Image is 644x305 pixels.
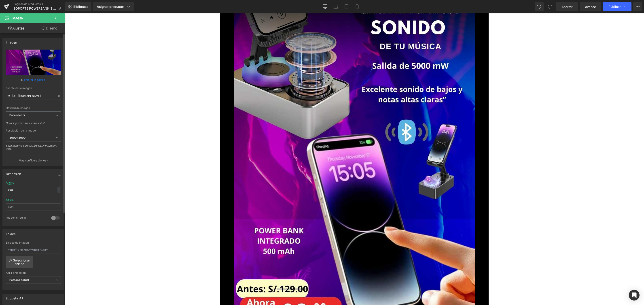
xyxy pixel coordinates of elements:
font: Altura [6,198,14,202]
font: o [21,78,23,81]
font: Seleccionar enlace [13,258,30,266]
input: Enlace [6,92,61,100]
input: https://tu-tienda.myshopify.com [6,246,61,253]
font: - [58,188,59,191]
font: Publicar [608,5,621,8]
a: Móvil [352,2,362,11]
font: Imagen [6,40,17,44]
font: Explorar la galería [23,78,46,81]
font: Dimensión [6,172,21,176]
font: Enlace de imagen [6,241,29,244]
input: auto [6,186,61,193]
a: De oficina [320,2,330,11]
button: Rehacer [545,2,554,11]
font: Biblioteca [73,5,88,8]
font: Ahorrar [561,5,572,9]
font: Diseño [46,26,57,30]
font: Solo soporte para UCare CDN y Shopify CDN [6,144,57,151]
button: Publicar [603,2,631,11]
font: Ancho [6,181,14,184]
font: Solo soporte para UCare CDN [6,121,44,125]
font: 3000x3000 [9,136,25,139]
font: Etiqueta Alt [6,296,23,300]
font: Encendedor [9,113,25,117]
font: Pestaña actual [9,278,29,282]
font: Resolución de la imagen [6,129,37,132]
font: Imagen circular [6,216,26,219]
button: Más [633,2,642,11]
a: Páginas de productos [13,2,65,6]
font: Abrir enlace en [6,271,26,274]
div: Abrir Intercom Messenger [629,290,640,301]
font: Asignar productos [97,5,125,8]
input: auto [6,203,61,211]
font: Fuente de la imagen [6,86,32,90]
font: Avance [585,5,596,9]
font: Enlace [6,232,16,236]
font: Más configuraciones [19,159,46,162]
button: Más configuraciones [3,155,64,166]
button: Deshacer [535,2,544,11]
font: Ajustes [12,26,24,30]
font: Calidad de imagen [6,106,30,110]
font: Páginas de productos [13,2,41,6]
font: Imagen [12,17,23,20]
a: Diseño [33,23,66,33]
a: Avance [580,2,601,11]
a: Tableta [341,2,352,11]
a: Computadora portátil [330,2,341,11]
a: Seleccionar enlace [6,256,33,268]
a: Nueva Biblioteca [65,2,91,11]
font: SOPORTE POWERBANK 3 EN 1 [13,6,60,10]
